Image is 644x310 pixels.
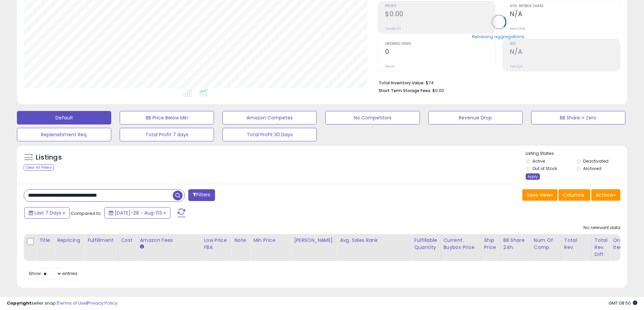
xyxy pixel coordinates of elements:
[563,192,584,198] span: Columns
[534,237,558,251] div: Num of Comp.
[526,173,540,180] div: Apply
[17,111,111,124] button: Default
[234,237,247,244] div: Note
[526,150,627,157] p: Listing States:
[503,237,528,251] div: BB Share 24h.
[204,237,229,251] div: Low Price FBA
[613,237,638,251] div: Ordered Items
[24,164,54,171] div: Clear All Filters
[532,166,557,171] label: Out of Stock
[222,128,317,141] button: Total Profit 30 Days
[115,209,162,216] span: [DATE]-28 - Aug-03
[532,158,545,164] label: Active
[222,111,317,124] button: Amazon Competes
[188,189,215,201] button: Filters
[7,300,117,307] div: seller snap | |
[472,33,526,39] div: Retrieving aggregations..
[104,207,170,219] button: [DATE]-28 - Aug-03
[36,153,62,162] h5: Listings
[253,237,288,244] div: Min Price
[120,128,214,141] button: Total Profit 7 days
[564,237,589,251] div: Total Rev.
[34,209,61,216] span: Last 7 Days
[325,111,420,124] button: No Competitors
[591,189,620,201] button: Actions
[24,207,70,219] button: Last 7 Days
[140,237,198,244] div: Amazon Fees
[88,237,115,244] div: Fulfillment
[294,237,334,244] div: [PERSON_NAME]
[428,111,523,124] button: Revenue Drop
[583,158,609,164] label: Deactivated
[414,237,437,251] div: Fulfillable Quantity
[583,225,620,231] div: No relevant data
[522,189,557,201] button: Save View
[121,237,134,244] div: Cost
[531,111,625,124] button: BB Share = Zero
[120,111,214,124] button: BB Price Below Min
[57,237,82,244] div: Repricing
[558,189,590,201] button: Columns
[58,300,87,306] a: Terms of Use
[29,270,77,277] span: Show: entries
[444,237,478,251] div: Current Buybox Price
[583,166,601,171] label: Archived
[88,300,117,306] a: Privacy Policy
[39,237,51,244] div: Title
[340,237,408,244] div: Avg. Sales Rank
[7,300,31,306] strong: Copyright
[484,237,498,251] div: Ship Price
[17,128,111,141] button: Replenishment Req.
[140,244,144,250] small: Amazon Fees.
[609,300,637,306] span: 2025-08-12 08:50 GMT
[71,210,102,217] span: Compared to:
[595,237,607,258] div: Total Rev. Diff.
